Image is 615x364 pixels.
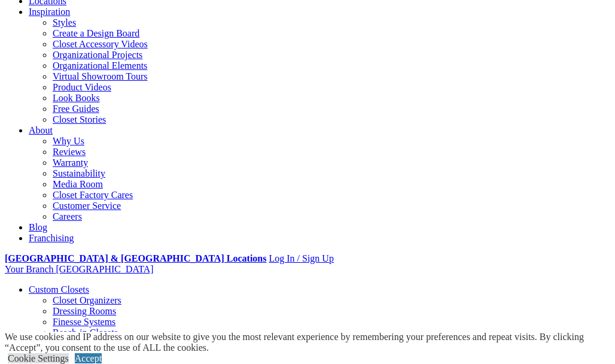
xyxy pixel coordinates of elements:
span: Your Branch [5,264,53,274]
a: Create a Design Board [53,28,139,38]
a: Accept [75,353,102,363]
a: Closet Organizers [53,295,121,305]
a: Look Books [53,93,100,103]
a: Closet Accessory Videos [53,39,148,49]
a: Reviews [53,147,86,157]
a: Finesse Systems [53,317,115,327]
a: Dressing Rooms [53,306,116,316]
a: Careers [53,211,82,222]
a: Media Room [53,179,103,189]
a: Blog [29,222,47,232]
a: Organizational Elements [53,60,147,71]
a: About [29,125,53,135]
a: Virtual Showroom Tours [53,71,148,81]
a: Organizational Projects [53,50,142,60]
a: Warranty [53,157,88,168]
span: [GEOGRAPHIC_DATA] [56,264,153,274]
a: Log In / Sign Up [269,253,333,263]
a: [GEOGRAPHIC_DATA] & [GEOGRAPHIC_DATA] Locations [5,253,266,263]
a: Why Us [53,136,84,146]
a: Custom Closets [29,284,89,295]
a: Cookie Settings [8,353,69,363]
div: We use cookies and IP address on our website to give you the most relevant experience by remember... [5,332,615,353]
a: Your Branch [GEOGRAPHIC_DATA] [5,264,154,274]
a: Closet Factory Cares [53,190,133,200]
a: Reach-in Closets [53,327,118,338]
a: Customer Service [53,201,121,211]
a: Inspiration [29,7,70,17]
a: Closet Stories [53,114,106,125]
a: Free Guides [53,104,99,114]
a: Franchising [29,233,74,243]
a: Product Videos [53,82,111,92]
a: Styles [53,17,76,28]
a: Sustainability [53,168,105,178]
